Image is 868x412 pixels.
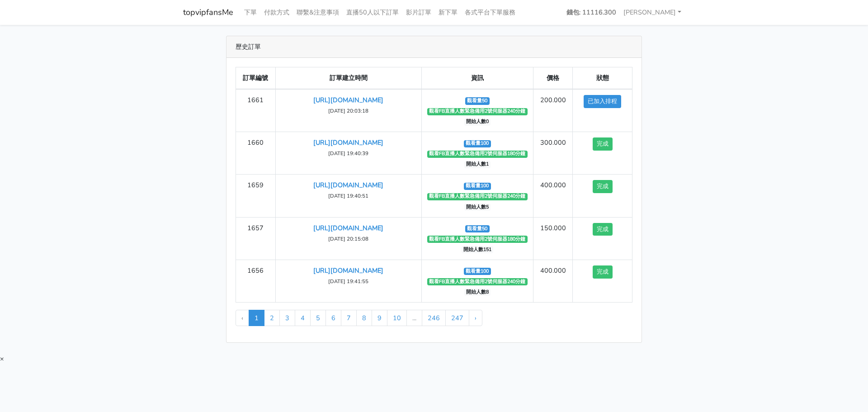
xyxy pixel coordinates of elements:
td: 1656 [236,260,276,302]
a: 246 [422,310,446,326]
a: 聯繫&注意事項 [293,4,343,21]
a: 下單 [241,4,260,21]
td: 400.000 [533,260,573,302]
a: 影片訂單 [402,4,435,21]
span: 觀看FB直播人數緊急備用2號伺服器240分鐘 [427,108,528,115]
small: [DATE] 20:15:08 [328,235,368,242]
span: 觀看量100 [464,140,491,147]
td: 150.000 [533,217,573,260]
span: 1 [249,310,264,326]
span: 觀看量50 [465,97,490,104]
a: 10 [387,310,407,326]
span: 開始人數0 [464,118,491,126]
a: [URL][DOMAIN_NAME] [313,95,383,104]
a: 3 [279,310,295,326]
small: [DATE] 19:41:55 [328,278,368,285]
span: 觀看FB直播人數緊急備用2號伺服器180分鐘 [427,151,528,158]
a: 6 [325,310,341,326]
a: [URL][DOMAIN_NAME] [313,223,383,232]
span: 觀看FB直播人數緊急備用2號伺服器240分鐘 [427,193,528,200]
small: [DATE] 19:40:39 [328,150,368,157]
span: 觀看量50 [465,225,490,232]
td: 300.000 [533,132,573,175]
a: 付款方式 [260,4,293,21]
a: 新下單 [435,4,461,21]
small: [DATE] 19:40:51 [328,192,368,199]
a: [PERSON_NAME] [620,4,685,21]
span: 觀看FB直播人數緊急備用2號伺服器240分鐘 [427,278,528,285]
div: 歷史訂單 [226,36,642,58]
a: 247 [445,310,469,326]
td: 1661 [236,89,276,132]
a: 8 [356,310,372,326]
a: 各式平台下單服務 [461,4,519,21]
button: 完成 [593,223,613,236]
a: 直播50人以下訂單 [343,4,402,21]
button: 完成 [593,180,613,193]
a: 錢包: 11116.300 [563,4,620,21]
a: 4 [295,310,311,326]
span: 觀看量100 [464,268,491,275]
span: 開始人數5 [464,204,491,211]
li: « Previous [236,310,249,326]
button: 完成 [593,265,613,279]
a: 5 [310,310,326,326]
a: Next » [469,310,482,326]
span: 觀看量100 [464,183,491,190]
a: 9 [372,310,387,326]
td: 400.000 [533,175,573,217]
a: 2 [264,310,280,326]
th: 訂單編號 [236,67,276,90]
a: 7 [341,310,357,326]
span: 觀看FB直播人數緊急備用2號伺服器180分鐘 [427,236,528,243]
small: [DATE] 20:03:18 [328,107,368,114]
th: 資訊 [422,67,533,90]
a: topvipfansMe [183,4,233,21]
th: 訂單建立時間 [275,67,421,90]
a: [URL][DOMAIN_NAME] [313,266,383,275]
th: 狀態 [573,67,632,90]
strong: 錢包: 11116.300 [566,8,616,17]
a: [URL][DOMAIN_NAME] [313,180,383,189]
span: 開始人數151 [462,246,494,253]
button: 已加入排程 [584,95,621,108]
button: 完成 [593,137,613,151]
td: 1657 [236,217,276,260]
td: 1659 [236,175,276,217]
span: 開始人數1 [464,161,491,168]
a: [URL][DOMAIN_NAME] [313,138,383,147]
span: 開始人數8 [464,289,491,296]
td: 200.000 [533,89,573,132]
th: 價格 [533,67,573,90]
td: 1660 [236,132,276,175]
